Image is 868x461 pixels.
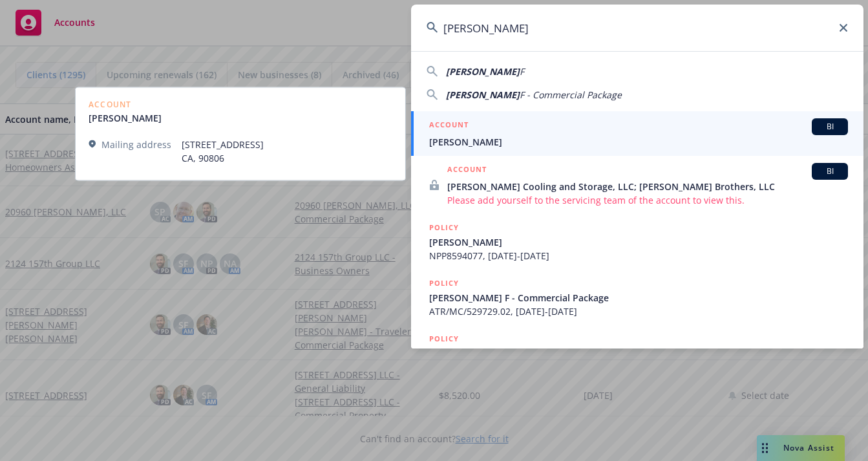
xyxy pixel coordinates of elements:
span: F [520,65,524,78]
a: POLICY[PERSON_NAME] F - Commercial Package [411,325,863,381]
span: F - Commercial Package [520,89,622,101]
span: [PERSON_NAME] F - Commercial Package [429,347,848,360]
span: ATR/MC/529729.02, [DATE]-[DATE] [429,305,848,318]
h5: ACCOUNT [447,163,487,178]
h5: POLICY [429,332,459,345]
h5: POLICY [429,277,459,290]
span: [PERSON_NAME] [429,235,848,249]
a: ACCOUNTBI[PERSON_NAME] [411,111,863,156]
input: Search... [411,5,863,51]
span: [PERSON_NAME] [446,89,520,101]
span: BI [817,121,843,133]
span: [PERSON_NAME] [446,65,520,78]
span: [PERSON_NAME] Cooling and Storage, LLC; [PERSON_NAME] Brothers, LLC [447,180,848,193]
h5: POLICY [429,221,459,234]
span: BI [817,166,843,177]
h5: ACCOUNT [429,118,469,134]
span: NPP8594077, [DATE]-[DATE] [429,249,848,263]
a: ACCOUNTBI[PERSON_NAME] Cooling and Storage, LLC; [PERSON_NAME] Brothers, LLCPlease add yourself t... [411,156,863,214]
a: POLICY[PERSON_NAME] F - Commercial PackageATR/MC/529729.02, [DATE]-[DATE] [411,270,863,325]
a: POLICY[PERSON_NAME]NPP8594077, [DATE]-[DATE] [411,214,863,270]
span: [PERSON_NAME] [429,135,848,149]
span: Please add yourself to the servicing team of the account to view this. [447,193,848,207]
span: [PERSON_NAME] F - Commercial Package [429,291,848,305]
